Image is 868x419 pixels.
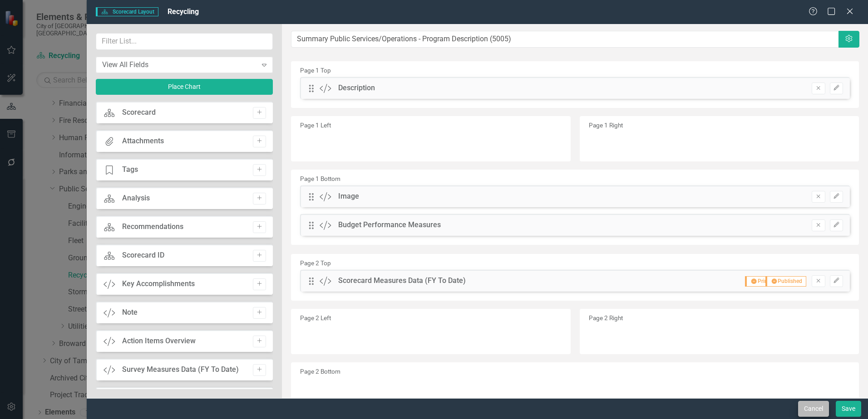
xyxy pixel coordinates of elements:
[589,314,623,322] small: Page 2 Right
[798,401,829,417] button: Cancel
[589,122,623,129] small: Page 1 Right
[338,83,375,93] div: Description
[765,276,806,287] span: Published
[122,193,150,204] div: Analysis
[168,7,199,16] span: Recycling
[836,401,861,417] button: Save
[300,67,331,74] small: Page 1 Top
[300,259,331,267] small: Page 2 Top
[122,136,164,146] div: Attachments
[300,175,340,182] small: Page 1 Bottom
[122,279,195,289] div: Key Accomplishments
[102,59,257,70] div: View All Fields
[300,122,331,129] small: Page 1 Left
[122,165,138,175] div: Tags
[122,222,183,232] div: Recommendations
[745,276,779,287] span: Printed
[300,368,340,375] small: Page 2 Bottom
[300,314,331,322] small: Page 2 Left
[122,336,196,346] div: Action Items Overview
[122,307,138,318] div: Note
[338,276,466,286] div: Scorecard Measures Data (FY To Date)
[122,365,239,375] div: Survey Measures Data (FY To Date)
[122,250,164,261] div: Scorecard ID
[96,7,158,16] span: Scorecard Layout
[338,191,359,202] div: Image
[96,79,273,95] button: Place Chart
[291,31,839,48] input: Layout Name
[122,107,156,118] div: Scorecard
[96,33,273,50] input: Filter List...
[338,220,441,230] div: Budget Performance Measures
